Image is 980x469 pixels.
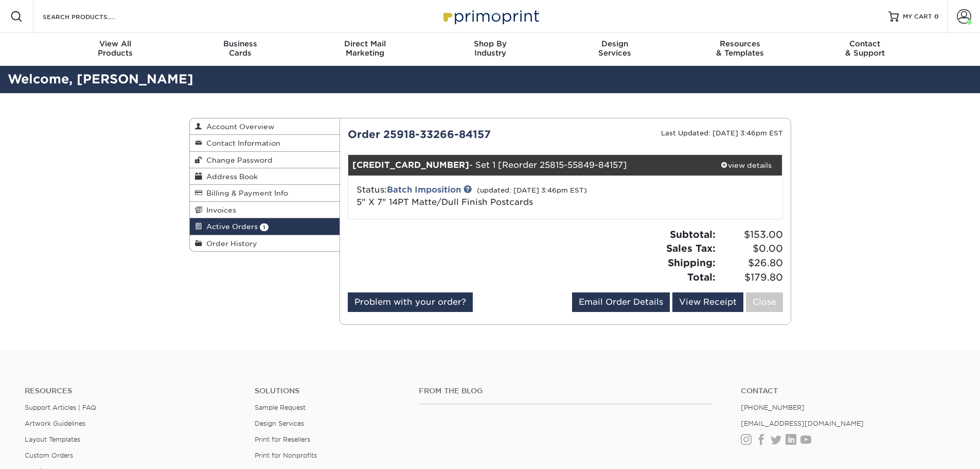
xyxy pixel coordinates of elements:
[670,229,716,240] strong: Subtotal:
[678,39,803,58] div: & Templates
[190,218,340,235] a: Active Orders 1
[42,10,142,23] input: SEARCH PRODUCTS.....
[710,155,782,176] a: view details
[25,436,80,443] a: Layout Templates
[25,387,239,395] h4: Resources
[202,156,273,164] span: Change Password
[387,185,461,195] a: Batch Imposition
[190,235,340,251] a: Order History
[202,123,274,131] span: Account Overview
[25,451,73,459] a: Custom Orders
[190,202,340,218] a: Invoices
[255,420,304,427] a: Design Services
[741,420,864,427] a: [EMAIL_ADDRESS][DOMAIN_NAME]
[25,420,85,427] a: Artwork Guidelines
[678,33,803,66] a: Resources& Templates
[260,223,269,231] span: 1
[903,12,932,21] span: MY CART
[710,160,782,170] div: view details
[572,292,670,312] a: Email Order Details
[190,118,340,135] a: Account Overview
[553,33,678,66] a: DesignServices
[719,228,783,242] span: $153.00
[803,33,928,66] a: Contact& Support
[719,256,783,270] span: $26.80
[348,155,710,176] div: - Set 1 [Reorder 25815-55849-84157]
[553,39,678,48] span: Design
[357,197,533,207] span: 5" X 7" 14PT Matte/Dull Finish Postcards
[190,185,340,201] a: Billing & Payment Info
[427,39,553,48] span: Shop By
[348,292,473,312] a: Problem with your order?
[202,172,258,181] span: Address Book
[302,39,427,48] span: Direct Mail
[190,135,340,151] a: Contact Information
[719,270,783,285] span: $179.80
[419,387,713,395] h4: From the Blog
[53,39,178,58] div: Products
[687,271,716,283] strong: Total:
[255,436,310,443] a: Print for Resellers
[741,387,955,395] a: Contact
[25,404,96,411] a: Support Articles | FAQ
[202,239,257,248] span: Order History
[934,13,939,20] span: 0
[302,39,427,58] div: Marketing
[177,39,302,58] div: Cards
[661,129,783,137] small: Last Updated: [DATE] 3:46pm EST
[255,404,306,411] a: Sample Request
[255,387,403,395] h4: Solutions
[477,186,587,194] small: (updated: [DATE] 3:46pm EST)
[53,39,178,48] span: View All
[340,127,565,142] div: Order 25918-33266-84157
[553,39,678,58] div: Services
[668,257,716,268] strong: Shipping:
[666,242,716,254] strong: Sales Tax:
[746,292,783,312] a: Close
[427,33,553,66] a: Shop ByIndustry
[352,160,469,170] strong: [CREDIT_CARD_NUMBER]
[202,206,236,214] span: Invoices
[741,404,805,411] a: [PHONE_NUMBER]
[678,39,803,48] span: Resources
[202,139,280,147] span: Contact Information
[302,33,427,66] a: Direct MailMarketing
[202,222,258,231] span: Active Orders
[53,33,178,66] a: View AllProducts
[803,39,928,48] span: Contact
[719,241,783,256] span: $0.00
[177,33,302,66] a: BusinessCards
[190,168,340,185] a: Address Book
[803,39,928,58] div: & Support
[672,292,743,312] a: View Receipt
[202,189,288,197] span: Billing & Payment Info
[439,5,542,27] img: Primoprint
[349,184,637,209] div: Status:
[427,39,553,58] div: Industry
[177,39,302,48] span: Business
[255,451,317,459] a: Print for Nonprofits
[190,152,340,168] a: Change Password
